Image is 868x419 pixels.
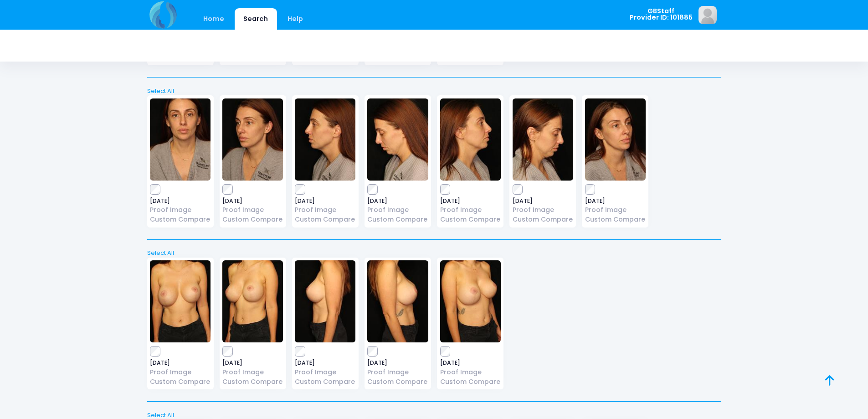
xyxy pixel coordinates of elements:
img: image [440,260,501,342]
a: Help [278,8,312,30]
span: [DATE] [150,198,211,204]
img: image [585,98,646,181]
img: image [699,6,717,24]
a: Proof Image [295,205,355,215]
a: Custom Compare [367,377,428,387]
img: image [222,98,283,181]
a: Proof Image [150,367,211,377]
img: image [367,260,428,342]
span: [DATE] [150,360,211,366]
img: image [150,98,211,181]
a: Proof Image [367,367,428,377]
img: image [367,98,428,181]
a: Select All [144,248,724,258]
img: image [222,260,283,342]
a: Custom Compare [150,215,211,224]
a: Custom Compare [367,215,428,224]
img: image [513,98,573,181]
a: Proof Image [222,367,283,377]
a: Custom Compare [150,377,211,387]
a: Proof Image [367,205,428,215]
a: Proof Image [440,205,501,215]
a: Proof Image [150,205,211,215]
a: Custom Compare [513,215,573,224]
img: image [295,260,355,342]
span: [DATE] [222,198,283,204]
img: image [150,260,211,342]
img: image [295,98,355,181]
a: Proof Image [295,367,355,377]
span: [DATE] [440,360,501,366]
span: [DATE] [585,198,646,204]
a: Proof Image [440,367,501,377]
a: Custom Compare [295,377,355,387]
span: [DATE] [295,198,355,204]
a: Custom Compare [585,215,646,224]
span: [DATE] [440,198,501,204]
a: Home [195,8,233,30]
a: Proof Image [513,205,573,215]
a: Custom Compare [440,377,501,387]
a: Custom Compare [222,215,283,224]
img: image [440,98,501,181]
span: [DATE] [367,360,428,366]
a: Proof Image [585,205,646,215]
span: [DATE] [367,198,428,204]
span: [DATE] [295,360,355,366]
a: Custom Compare [222,377,283,387]
a: Search [235,8,277,30]
a: Select All [144,87,724,96]
span: [DATE] [513,198,573,204]
a: Custom Compare [295,215,355,224]
a: Custom Compare [440,215,501,224]
span: [DATE] [222,360,283,366]
a: Proof Image [222,205,283,215]
span: GBStaff Provider ID: 101885 [630,8,693,21]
